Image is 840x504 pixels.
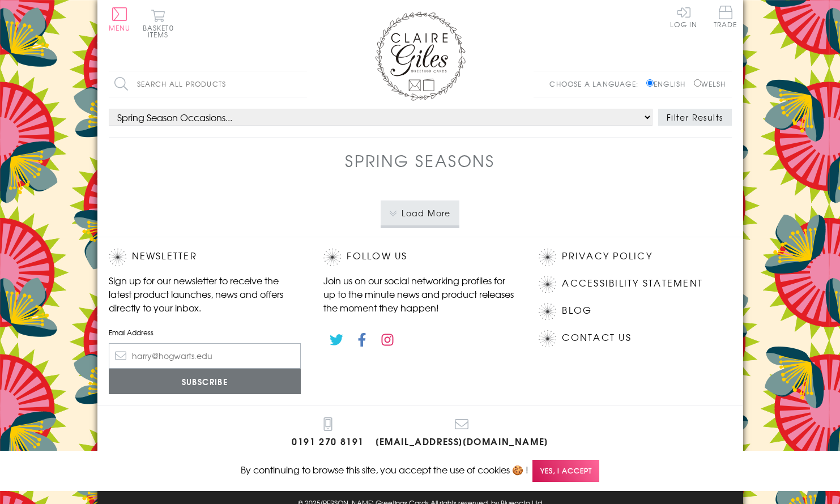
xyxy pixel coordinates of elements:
input: Welsh [694,79,701,87]
input: Search all products [109,71,307,97]
a: Contact Us [562,330,631,345]
label: Email Address [109,327,301,338]
button: Basket0 items [143,9,174,38]
span: Trade [714,6,737,28]
span: 0 items [148,23,174,40]
p: Choose a language: [549,79,644,89]
label: English [646,79,691,89]
a: Trade [714,6,737,30]
label: Welsh [694,79,726,89]
input: Search [296,71,307,97]
a: [EMAIL_ADDRESS][DOMAIN_NAME] [376,417,548,450]
h1: Spring Seasons [345,149,495,172]
span: Menu [109,23,131,33]
img: Claire Giles Greetings Cards [375,11,466,101]
a: 0191 270 8191 [292,417,364,450]
button: Load More [381,200,459,225]
a: Log In [670,6,697,28]
input: English [646,79,654,87]
input: Subscribe [109,369,301,394]
p: Sign up for our newsletter to receive the latest product launches, news and offers directly to yo... [109,274,301,314]
button: Filter Results [658,109,732,126]
input: harry@hogwarts.edu [109,343,301,369]
a: Privacy Policy [562,249,652,264]
button: Menu [109,7,131,31]
a: Blog [562,303,592,318]
span: Yes, I accept [532,460,599,482]
a: Accessibility Statement [562,276,703,291]
h2: Newsletter [109,249,301,266]
h2: Follow Us [323,249,516,266]
p: Join us on our social networking profiles for up to the minute news and product releases the mome... [323,274,516,314]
